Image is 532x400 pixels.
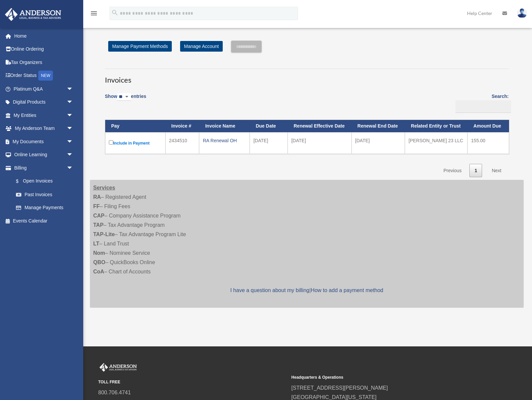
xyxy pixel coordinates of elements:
a: Online Ordering [5,43,83,56]
label: Search: [453,92,509,113]
a: Digital Productsarrow_drop_down [5,96,83,109]
td: 2434510 [165,132,199,154]
strong: QBO [93,259,105,265]
label: Include in Payment [109,139,162,147]
a: My Entitiesarrow_drop_down [5,109,83,122]
span: arrow_drop_down [67,148,80,162]
a: Manage Account [180,41,223,52]
a: Manage Payments [9,201,80,214]
span: arrow_drop_down [67,161,80,175]
a: Tax Organizers [5,56,83,69]
strong: RA [93,194,101,200]
strong: Services [93,185,115,191]
div: RA Renewal OH [203,136,246,145]
a: I have a question about my billing [230,287,309,293]
td: [DATE] [288,132,352,154]
p: | [93,286,520,295]
strong: TAP-Lite [93,231,115,237]
span: arrow_drop_down [67,96,80,109]
a: Next [487,164,506,178]
a: menu [90,12,98,17]
th: Amount Due: activate to sort column ascending [467,120,509,132]
a: My Documentsarrow_drop_down [5,135,83,148]
strong: CAP [93,213,105,218]
th: Renewal Effective Date: activate to sort column ascending [288,120,352,132]
a: Past Invoices [9,188,80,201]
a: Order StatusNEW [5,69,83,83]
div: NEW [38,71,53,81]
label: Show entries [105,92,146,108]
a: My Anderson Teamarrow_drop_down [5,122,83,135]
a: [GEOGRAPHIC_DATA][US_STATE] [291,394,377,400]
th: Related Entity or Trust: activate to sort column ascending [405,120,467,132]
strong: LT [93,241,99,246]
th: Pay: activate to sort column descending [105,120,165,132]
img: Anderson Advisors Platinum Portal [3,8,63,21]
img: Anderson Advisors Platinum Portal [98,363,138,372]
a: Billingarrow_drop_down [5,161,80,175]
a: Previous [438,164,466,178]
input: Search: [455,100,511,113]
span: arrow_drop_down [67,82,80,96]
th: Due Date: activate to sort column ascending [250,120,288,132]
a: 1 [469,164,482,178]
td: [PERSON_NAME] 23 LLC [405,132,467,154]
a: Manage Payment Methods [108,41,172,52]
th: Invoice #: activate to sort column ascending [165,120,199,132]
td: 155.00 [467,132,509,154]
small: Headquarters & Operations [291,374,480,381]
th: Invoice Name: activate to sort column ascending [199,120,250,132]
td: [DATE] [352,132,405,154]
a: [STREET_ADDRESS][PERSON_NAME] [291,385,388,391]
a: Online Learningarrow_drop_down [5,148,83,162]
i: search [111,9,119,16]
a: Events Calendar [5,214,83,227]
span: arrow_drop_down [67,109,80,122]
strong: Nom [93,250,105,256]
span: arrow_drop_down [67,135,80,149]
th: Renewal End Date: activate to sort column ascending [352,120,405,132]
i: menu [90,9,98,17]
strong: TAP [93,222,104,228]
a: Home [5,29,83,43]
a: How to add a payment method [311,287,383,293]
span: arrow_drop_down [67,122,80,136]
div: – Registered Agent – Filing Fees – Company Assistance Program – Tax Advantage Program – Tax Advan... [90,180,524,308]
small: TOLL FREE [98,379,287,386]
img: User Pic [517,8,527,18]
span: $ [20,177,23,186]
strong: FF [93,203,100,209]
input: Include in Payment [109,140,113,145]
a: 800.706.4741 [98,390,131,395]
h3: Invoices [105,69,509,85]
strong: CoA [93,269,104,274]
td: [DATE] [250,132,288,154]
select: Showentries [117,93,131,101]
a: Platinum Q&Aarrow_drop_down [5,82,83,96]
a: $Open Invoices [9,175,77,188]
